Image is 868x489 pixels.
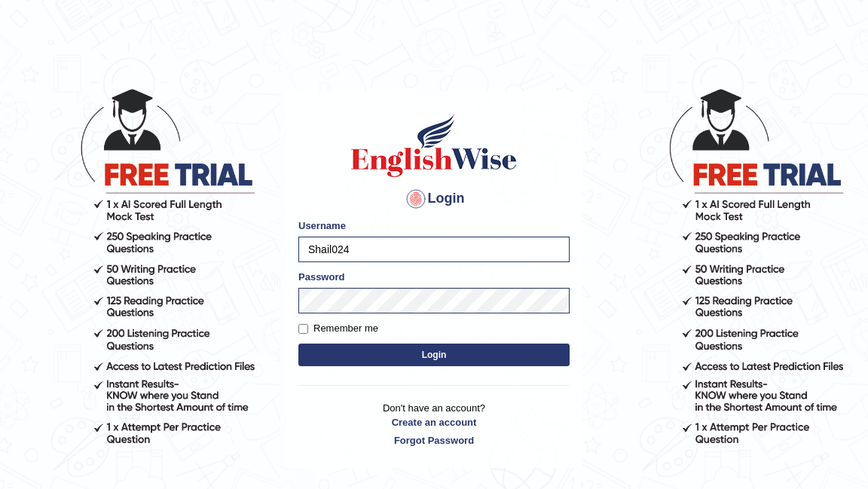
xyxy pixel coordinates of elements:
label: Remember me [298,321,378,336]
a: Forgot Password [298,433,570,448]
label: Username [298,219,346,233]
label: Password [298,270,344,284]
input: Remember me [298,324,308,334]
img: Logo of English Wise sign in for intelligent practice with AI [348,112,520,179]
h4: Login [298,187,570,211]
a: Create an account [298,415,570,429]
p: Don't have an account? [298,401,570,448]
button: Login [298,344,570,366]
